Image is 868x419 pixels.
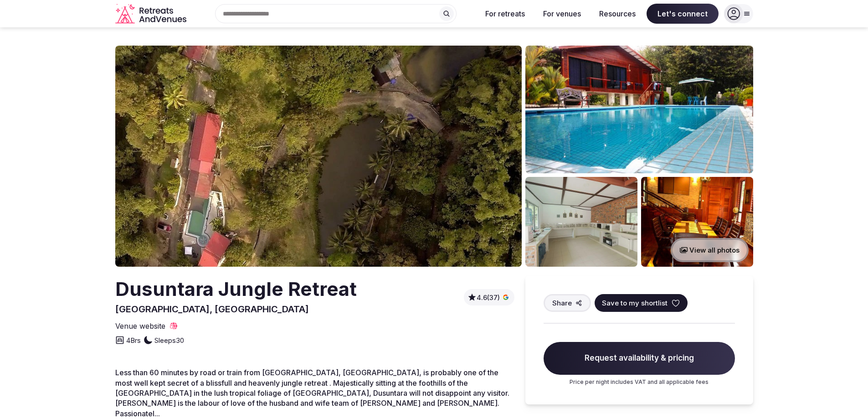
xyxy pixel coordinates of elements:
[525,46,753,173] img: Venue gallery photo
[641,177,753,267] img: Venue gallery photo
[544,378,735,386] p: Price per night includes VAT and all applicable fees
[552,298,572,308] span: Share
[126,336,141,345] span: 4 Brs
[115,321,178,331] a: Venue website
[602,298,668,308] span: Save to my shortlist
[154,336,184,345] span: Sleeps 30
[115,368,509,418] span: Less than 60 minutes by road or train from [GEOGRAPHIC_DATA], [GEOGRAPHIC_DATA], is probably one ...
[115,46,522,267] img: Venue cover photo
[115,321,165,331] span: Venue website
[115,4,188,24] a: Visit the homepage
[671,238,749,262] button: View all photos
[115,276,357,303] h2: Dusuntara Jungle Retreat
[477,293,500,302] span: 4.6 (37)
[115,4,188,24] svg: Retreats and Venues company logo
[536,4,588,24] button: For venues
[525,177,637,267] img: Venue gallery photo
[592,4,643,24] button: Resources
[467,293,511,302] button: 4.6(37)
[595,294,688,312] button: Save to my shortlist
[478,4,532,24] button: For retreats
[544,294,591,312] button: Share
[544,342,735,375] span: Request availability & pricing
[647,4,719,24] span: Let's connect
[115,304,309,315] span: [GEOGRAPHIC_DATA], [GEOGRAPHIC_DATA]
